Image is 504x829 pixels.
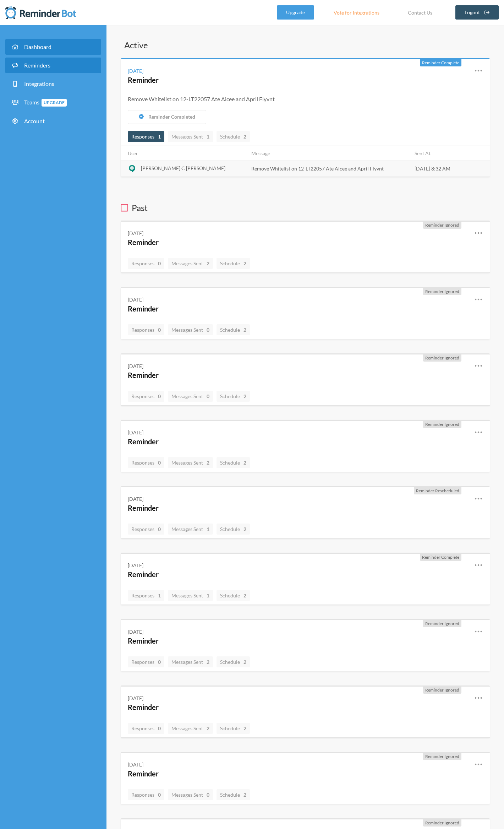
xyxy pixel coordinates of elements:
strong: 0 [158,260,161,267]
div: [DATE] [128,67,143,75]
a: Reminder [128,238,159,246]
a: Messages Sent0 [168,324,213,335]
span: Reminder Complete [422,60,459,65]
strong: 0 [158,525,161,533]
div: [DATE] [128,429,143,436]
strong: 0 [207,326,209,334]
th: Message [247,146,410,161]
span: Schedule [220,460,246,466]
span: Integrations [24,80,54,87]
span: Schedule [220,393,246,399]
a: Contact Us [399,5,441,20]
strong: 0 [158,326,161,334]
a: Logout [455,5,499,20]
div: Remove Whitelist on 12-LT22057 Ate Aicee and April Flyvnt [128,95,483,103]
strong: 0 [158,791,161,798]
span: Responses [131,592,161,598]
a: Reminder [128,437,159,446]
a: Responses1 [128,590,164,601]
a: Schedule2 [217,391,250,402]
a: Responses0 [128,391,164,402]
a: Schedule2 [217,656,250,667]
strong: 1 [158,133,161,140]
span: Reminder Completed [148,114,195,120]
strong: 2 [207,658,209,666]
span: Messages Sent [171,134,209,140]
span: Reminder Ignored [425,289,459,294]
strong: 2 [243,658,246,666]
td: [DATE] 8:32 AM [410,161,490,177]
a: Schedule2 [217,457,250,468]
a: Account [5,113,101,129]
span: Responses [131,792,161,798]
span: Responses [131,134,161,140]
div: [DATE] [128,229,143,237]
strong: 2 [207,459,209,466]
strong: 2 [243,525,246,533]
div: [DATE] [128,761,143,768]
a: Integrations [5,76,101,92]
strong: 2 [243,326,246,334]
span: Messages Sent [171,725,209,731]
h3: Past [121,202,490,214]
span: Reminder Complete [422,554,459,560]
a: Messages Sent0 [168,789,213,800]
strong: 2 [243,392,246,400]
a: Messages Sent2 [168,656,213,667]
a: Responses0 [128,324,164,335]
th: Sent At [410,146,490,161]
span: Schedule [220,659,246,665]
span: Schedule [220,526,246,532]
span: Responses [131,725,161,731]
a: Vote for Integrations [325,5,388,20]
strong: 1 [207,133,209,140]
span: Schedule [220,134,246,140]
span: Upgrade [42,99,67,107]
span: Responses [131,260,161,266]
a: Responses0 [128,524,164,535]
a: Schedule2 [217,723,250,734]
a: Schedule2 [217,131,250,142]
strong: 2 [207,725,209,732]
a: Responses0 [128,656,164,667]
strong: 0 [158,392,161,400]
strong: 2 [243,725,246,732]
strong: 2 [243,260,246,267]
a: Reminder [128,769,159,778]
span: Reminder Ignored [425,687,459,693]
a: Schedule2 [217,324,250,335]
div: [DATE] [128,296,143,303]
a: Schedule2 [217,789,250,800]
a: Messages Sent1 [168,131,213,142]
h3: Active [121,39,490,51]
span: Messages Sent [171,260,209,266]
a: Reminder [128,636,159,645]
a: Responses0 [128,457,164,468]
a: Reminders [5,58,101,73]
a: Messages Sent2 [168,457,213,468]
a: Responses0 [128,789,164,800]
a: Reminder [128,304,159,313]
span: Reminder Ignored [425,754,459,759]
strong: 0 [207,791,209,798]
span: Reminders [24,62,50,69]
a: Dashboard [5,39,101,55]
div: [DATE] [128,362,143,370]
a: Schedule2 [217,590,250,601]
a: Upgrade [277,5,314,20]
th: User [121,146,247,161]
a: Reminder [128,504,159,512]
a: Messages Sent1 [168,524,213,535]
span: Reminder Ignored [425,820,459,825]
a: Responses0 [128,258,164,269]
strong: 0 [158,459,161,466]
span: Responses [131,526,161,532]
span: Reminder Ignored [425,422,459,427]
a: Schedule2 [217,524,250,535]
span: Dashboard [24,43,51,50]
span: Schedule [220,792,246,798]
div: [DATE] [128,628,143,635]
strong: 2 [243,133,246,140]
span: Responses [131,460,161,466]
strong: 2 [243,592,246,599]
